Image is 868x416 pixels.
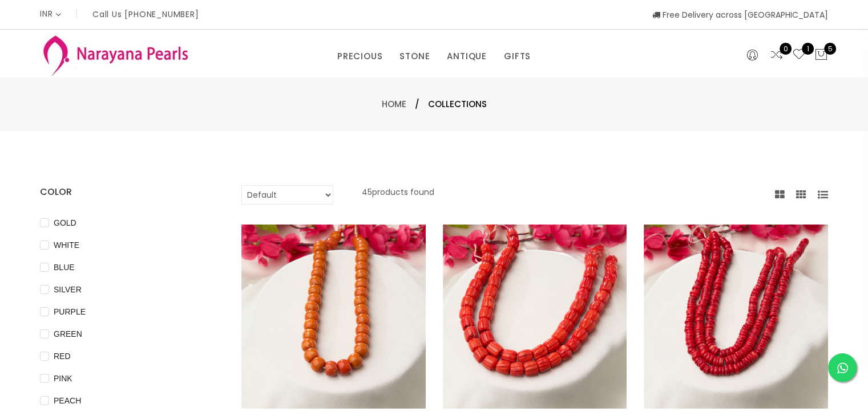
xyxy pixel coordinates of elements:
[802,43,814,55] span: 1
[49,305,90,318] span: PURPLE
[824,43,836,55] span: 5
[49,394,86,407] span: PEACH
[399,48,430,65] a: STONE
[770,48,784,63] a: 0
[49,372,77,385] span: PINK
[40,185,207,199] h4: COLOR
[92,10,199,18] p: Call Us [PHONE_NUMBER]
[362,185,434,205] p: 45 products found
[49,350,75,362] span: RED
[49,239,84,251] span: WHITE
[415,97,419,111] span: /
[49,217,81,229] span: GOLD
[780,43,792,55] span: 0
[447,48,487,65] a: ANTIQUE
[337,48,382,65] a: PRECIOUS
[652,9,828,21] span: Free Delivery across [GEOGRAPHIC_DATA]
[504,48,531,65] a: GIFTS
[49,328,87,340] span: GREEN
[382,98,406,110] a: Home
[49,261,79,274] span: BLUE
[814,48,828,63] button: 5
[792,48,806,63] a: 1
[49,283,86,296] span: SILVER
[428,97,487,111] span: Collections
